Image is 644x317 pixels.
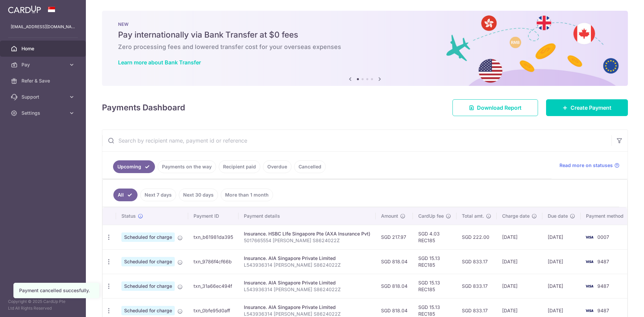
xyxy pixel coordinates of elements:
span: Scheduled for charge [121,306,175,315]
td: [DATE] [497,274,542,298]
td: SGD 4.03 REC185 [413,225,457,249]
a: Cancelled [294,160,326,173]
td: txn_9786f4cf66b [188,249,238,274]
p: L543936314 [PERSON_NAME] S8624022Z [244,262,370,268]
td: [DATE] [542,225,581,249]
div: Insurance. HSBC LIfe Singapore Pte (AXA Insurance Pvt) [244,230,370,237]
td: [DATE] [497,249,542,274]
td: [DATE] [542,274,581,298]
input: Search by recipient name, payment id or reference [102,130,611,151]
div: Insurance. AIA Singapore Private Limited [244,304,370,311]
a: All [113,189,138,201]
a: Recipient paid [219,160,260,173]
img: Bank Card [583,233,596,241]
a: More than 1 month [221,189,273,201]
th: Payment ID [188,207,238,225]
span: Status [121,213,136,219]
span: Create Payment [571,104,611,112]
span: Pay [21,61,66,68]
th: Payment method [581,207,632,225]
div: Payment cancelled succesfully. [19,287,94,294]
span: 9487 [597,283,609,289]
td: SGD 15.13 REC185 [413,274,457,298]
p: L543936314 [PERSON_NAME] S8624022Z [244,286,370,293]
span: Charge date [502,213,530,219]
td: SGD 833.17 [457,249,497,274]
td: SGD 217.97 [376,225,413,249]
span: Read more on statuses [559,162,613,169]
p: [EMAIL_ADDRESS][DOMAIN_NAME] [11,23,75,30]
td: [DATE] [497,225,542,249]
span: Home [21,45,66,52]
span: Scheduled for charge [121,281,175,291]
iframe: Opens a widget where you can find more information [601,297,637,314]
span: Due date [548,213,568,219]
p: NEW [118,21,612,27]
div: Insurance. AIA Singapore Private Limited [244,279,370,286]
td: txn_31a66ec494f [188,274,238,298]
span: 9487 [597,259,609,264]
td: txn_b61981da395 [188,225,238,249]
a: Create Payment [546,99,628,116]
a: Payments on the way [158,160,216,173]
img: Bank Card [583,282,596,290]
span: Support [21,94,66,100]
a: Read more on statuses [559,162,620,169]
a: Download Report [452,99,538,116]
span: 0007 [597,234,609,240]
td: SGD 222.00 [457,225,497,249]
td: SGD 818.04 [376,249,413,274]
h4: Payments Dashboard [102,102,185,114]
a: Overdue [263,160,291,173]
p: 5017665554 [PERSON_NAME] S8624022Z [244,237,370,244]
div: Insurance. AIA Singapore Private Limited [244,255,370,262]
td: SGD 833.17 [457,274,497,298]
a: Learn more about Bank Transfer [118,59,201,66]
td: [DATE] [542,249,581,274]
span: CardUp fee [418,213,444,219]
span: Download Report [477,104,522,112]
h5: Pay internationally via Bank Transfer at $0 fees [118,30,612,40]
span: Refer & Save [21,77,66,84]
a: Next 7 days [140,189,176,201]
img: Bank Card [583,307,596,315]
a: Upcoming [113,160,155,173]
span: 9487 [597,308,609,313]
a: Next 30 days [179,189,218,201]
span: Scheduled for charge [121,232,175,242]
span: Total amt. [462,213,484,219]
span: Amount [381,213,398,219]
h6: Zero processing fees and lowered transfer cost for your overseas expenses [118,43,612,51]
td: SGD 818.04 [376,274,413,298]
span: Scheduled for charge [121,257,175,266]
td: SGD 15.13 REC185 [413,249,457,274]
img: CardUp [8,5,41,13]
span: Settings [21,110,66,116]
th: Payment details [238,207,376,225]
img: Bank Card [583,258,596,266]
img: Bank transfer banner [102,11,628,86]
